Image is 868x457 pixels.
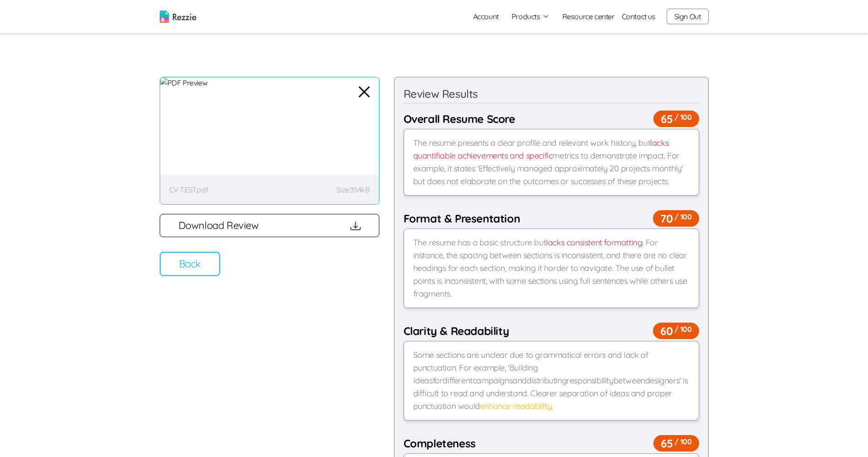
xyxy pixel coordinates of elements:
a: Resource center [562,11,615,22]
div: Completeness [404,435,699,452]
a: Account [466,7,506,26]
div: The resume presents a clear profile and relevant work history, but metrics to demonstrate impact.... [404,129,699,196]
img: logo [160,11,196,23]
button: Download Review [160,214,379,237]
button: Products [512,11,550,22]
span: 60 [653,323,699,339]
div: Overall Resume Score [404,111,699,127]
div: The resume has a basic structure but . For instance, the spacing between sections is inconsistent... [404,228,699,308]
button: Back [160,252,220,276]
span: 65 [653,435,699,452]
span: 70 [653,210,699,227]
p: Size: 354kB [336,184,369,195]
div: Some sections are unclear due to grammatical errors and lack of punctuation. For example, 'Buildi... [404,341,699,420]
span: enhance readability [480,401,551,411]
span: / 100 [674,436,691,447]
span: lacks consistent formatting [546,237,642,248]
div: Clarity & Readability [404,323,699,339]
div: Format & Presentation [404,210,699,227]
p: CV TEST.pdf [169,184,209,195]
div: Review Results [404,86,699,103]
span: / 100 [674,211,691,222]
a: Contact us [622,11,656,22]
span: / 100 [674,112,691,122]
span: 65 [653,111,699,127]
span: / 100 [674,324,691,335]
button: Sign Out [667,9,709,24]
